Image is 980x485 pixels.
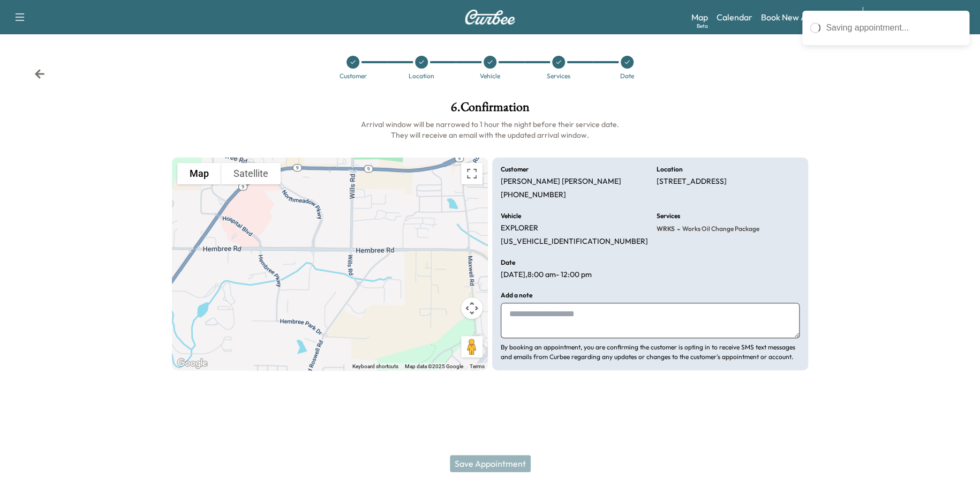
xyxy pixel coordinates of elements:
[175,356,210,370] a: Open this area in Google Maps (opens a new window)
[461,297,483,319] button: Map camera controls
[480,73,500,79] div: Vehicle
[34,69,45,79] div: Back
[691,11,708,24] a: MapBeta
[657,213,680,219] h6: Services
[175,356,210,370] img: Google
[405,363,463,369] span: Map data ©2025 Google
[761,11,851,24] a: Book New Appointment
[461,336,483,357] button: Drag Pegman onto the map to open Street View
[461,163,483,184] button: Toggle fullscreen view
[221,163,281,184] button: Show satellite imagery
[172,101,808,119] h1: 6 . Confirmation
[657,225,675,233] span: WRKS
[717,11,752,24] a: Calendar
[501,270,592,280] p: [DATE] , 8:00 am - 12:00 pm
[657,177,727,186] p: [STREET_ADDRESS]
[172,119,808,140] h6: Arrival window will be narrowed to 1 hour the night before their service date. They will receive ...
[501,190,566,200] p: [PHONE_NUMBER]
[352,363,398,370] button: Keyboard shortcuts
[501,342,800,362] p: By booking an appointment, you are confirming the customer is opting in to receive SMS text messa...
[680,225,759,233] span: Works Oil Change Package
[409,73,434,79] div: Location
[177,163,221,184] button: Show street map
[501,259,515,266] h6: Date
[501,166,529,173] h6: Customer
[547,73,570,79] div: Services
[340,73,367,79] div: Customer
[675,223,680,234] span: -
[470,363,485,369] a: Terms (opens in new tab)
[657,166,683,173] h6: Location
[501,177,621,186] p: [PERSON_NAME] [PERSON_NAME]
[464,10,516,25] img: Curbee Logo
[501,213,521,219] h6: Vehicle
[826,21,962,34] div: Saving appointment...
[501,223,538,233] p: EXPLORER
[501,292,532,299] h6: Add a note
[620,73,634,79] div: Date
[501,237,648,247] p: [US_VEHICLE_IDENTIFICATION_NUMBER]
[697,22,708,30] div: Beta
